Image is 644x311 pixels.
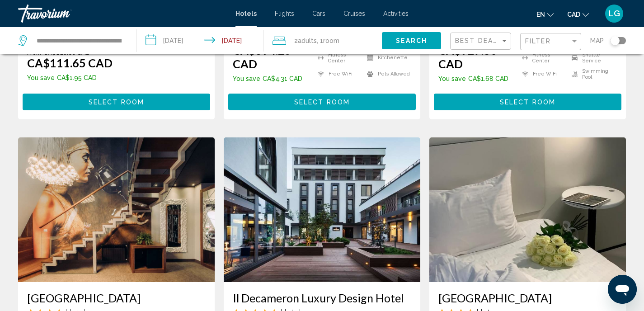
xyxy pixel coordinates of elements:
[567,8,589,21] button: Change currency
[455,37,503,44] span: Best Deals
[294,99,350,106] span: Select Room
[609,9,620,18] span: LG
[396,38,428,45] span: Search
[438,75,517,82] p: CA$1.68 CAD
[455,38,508,45] mat-select: Sort by
[233,291,411,305] a: Il Decameron Luxury Design Hotel
[228,94,416,110] button: Select Room
[500,99,555,106] span: Select Room
[294,34,317,47] span: 2
[313,52,362,64] li: Fitness Center
[608,275,637,304] iframe: Button to launch messaging window
[233,75,260,82] span: You save
[18,5,226,23] a: Travorium
[438,291,617,305] a: [GEOGRAPHIC_DATA]
[362,52,411,64] li: Kitchenette
[27,56,113,70] ins: CA$111.65 CAD
[18,137,215,282] img: Hotel image
[604,37,626,45] button: Toggle map
[224,137,420,282] img: Hotel image
[298,37,317,44] span: Adults
[536,11,545,18] span: en
[343,10,365,17] a: Cruises
[312,10,325,17] a: Cars
[27,291,206,305] a: [GEOGRAPHIC_DATA]
[567,11,580,18] span: CAD
[590,34,604,47] span: Map
[23,96,210,106] a: Select Room
[602,4,626,23] button: User Menu
[520,33,581,51] button: Filter
[429,137,626,282] img: Hotel image
[233,75,313,82] p: CA$4.31 CAD
[263,27,382,54] button: Travelers: 2 adults, 0 children
[517,68,567,80] li: Free WiFi
[438,75,466,82] span: You save
[434,94,621,110] button: Select Room
[275,10,294,17] a: Flights
[228,96,416,106] a: Select Room
[434,96,621,106] a: Select Room
[136,27,264,54] button: Check-in date: Oct 18, 2025 Check-out date: Oct 22, 2025
[362,68,411,80] li: Pets Allowed
[23,94,210,110] button: Select Room
[383,10,409,17] a: Activities
[382,32,441,49] button: Search
[525,38,551,45] span: Filter
[517,52,567,64] li: Fitness Center
[313,68,362,80] li: Free WiFi
[317,34,339,47] span: , 1
[89,99,144,106] span: Select Room
[235,10,257,17] a: Hotels
[536,8,554,21] button: Change language
[323,37,339,44] span: Room
[27,74,113,81] p: CA$1.95 CAD
[567,52,617,64] li: Shuttle Service
[438,43,497,71] ins: CA$927.80 CAD
[567,68,617,80] li: Swimming Pool
[27,74,55,81] span: You save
